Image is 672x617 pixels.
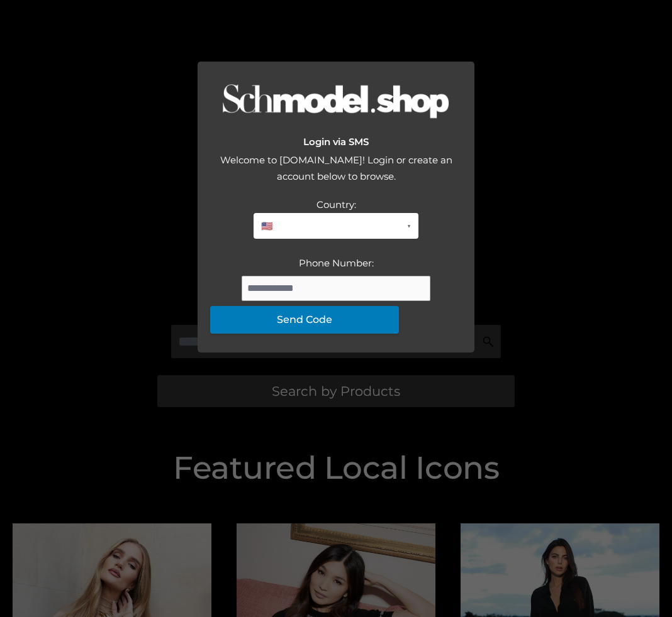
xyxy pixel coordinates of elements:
img: Logo [223,84,449,121]
label: Country: [316,199,356,210]
button: Send Code [210,306,399,334]
span: 🇺🇸 [GEOGRAPHIC_DATA] (+1) [261,218,402,234]
div: Welcome to [DOMAIN_NAME]! Login or create an account below to browse. [210,152,462,197]
label: Phone Number: [299,257,374,269]
h2: Login via SMS [210,136,462,148]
